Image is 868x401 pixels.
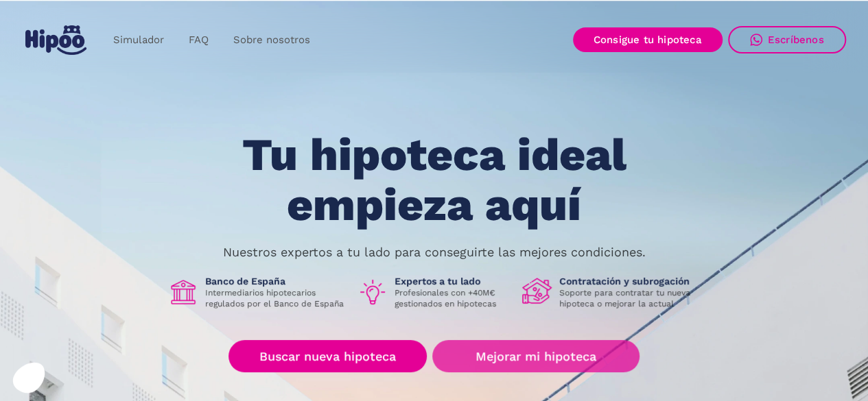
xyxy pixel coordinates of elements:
h1: Contratación y subrogación [559,275,701,287]
h1: Expertos a tu lado [395,275,511,287]
a: Simulador [101,27,176,53]
a: Buscar nueva hipoteca [228,340,427,372]
a: FAQ [176,27,221,53]
a: Consigue tu hipoteca [573,27,723,52]
p: Profesionales con +40M€ gestionados en hipotecas [395,287,511,309]
a: Escríbenos [728,26,846,53]
p: Intermediarios hipotecarios regulados por el Banco de España [205,287,347,309]
p: Soporte para contratar tu nueva hipoteca o mejorar la actual [559,287,701,309]
a: home [23,20,90,60]
p: Nuestros expertos a tu lado para conseguirte las mejores condiciones. [223,247,646,258]
div: Escríbenos [768,34,824,46]
a: Mejorar mi hipoteca [432,340,639,372]
a: Sobre nosotros [221,27,322,53]
h1: Banco de España [205,275,347,287]
h1: Tu hipoteca ideal empieza aquí [174,130,694,230]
